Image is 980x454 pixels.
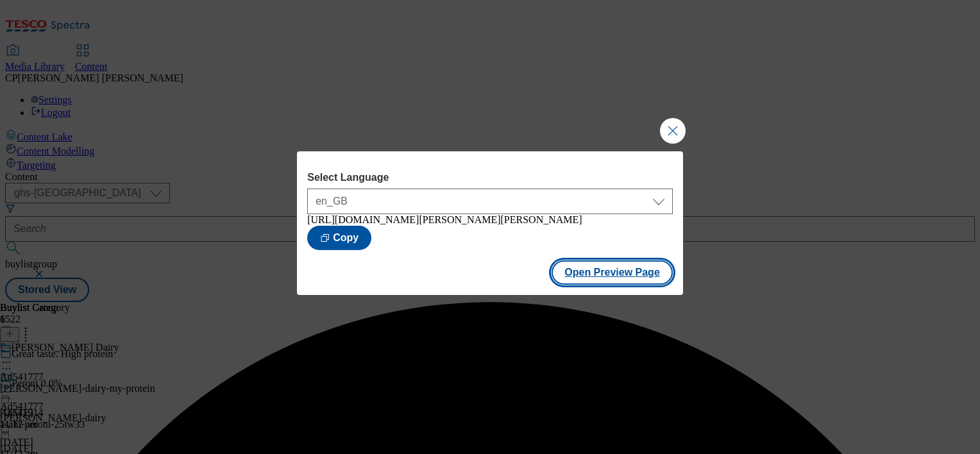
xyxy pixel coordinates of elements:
label: Select Language [307,172,673,183]
div: Modal [297,151,683,295]
button: Close Modal [660,118,686,144]
div: [URL][DOMAIN_NAME][PERSON_NAME][PERSON_NAME] [307,214,673,226]
button: Open Preview Page [552,260,673,285]
button: Copy [307,226,371,250]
